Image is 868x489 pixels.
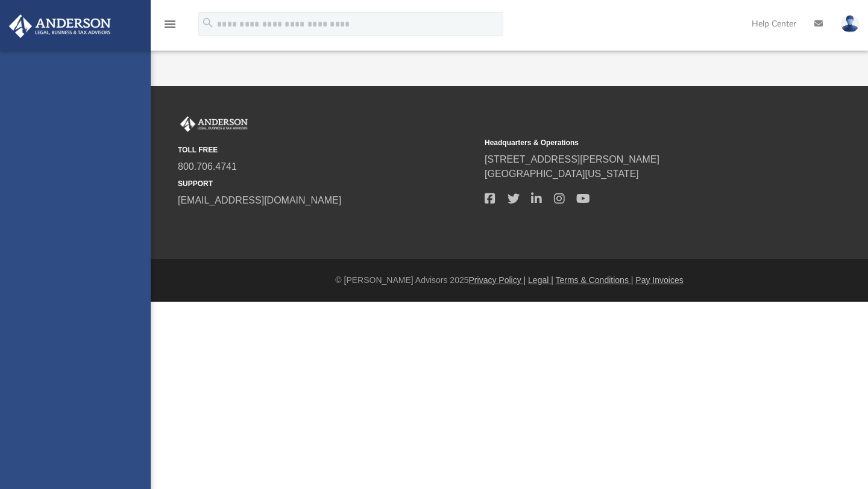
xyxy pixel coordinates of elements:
[178,145,476,155] small: TOLL FREE
[201,16,215,30] i: search
[528,275,553,285] a: Legal |
[5,14,115,38] img: Anderson Advisors Platinum Portal
[556,275,634,285] a: Terms & Conditions |
[485,169,639,179] a: [GEOGRAPHIC_DATA][US_STATE]
[841,15,859,33] img: User Pic
[635,275,683,285] a: Pay Invoices
[151,274,868,287] div: © [PERSON_NAME] Advisors 2025
[178,195,341,205] a: [EMAIL_ADDRESS][DOMAIN_NAME]
[163,23,177,31] a: menu
[469,275,526,285] a: Privacy Policy |
[178,161,237,172] a: 800.706.4741
[163,17,177,31] i: menu
[178,178,476,189] small: SUPPORT
[485,154,659,164] a: [STREET_ADDRESS][PERSON_NAME]
[485,137,783,148] small: Headquarters & Operations
[178,116,250,132] img: Anderson Advisors Platinum Portal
